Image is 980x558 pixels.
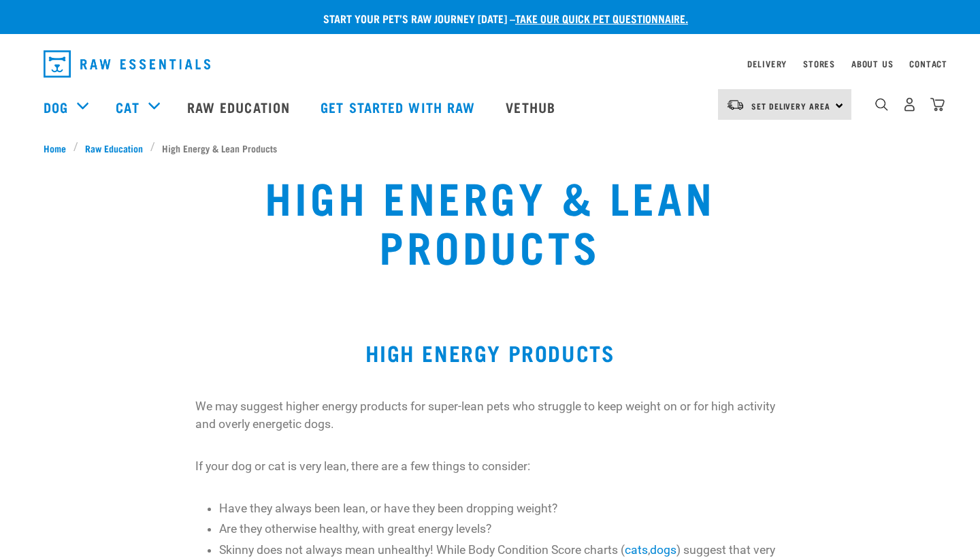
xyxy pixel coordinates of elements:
[875,98,888,111] img: home-icon-1@2x.png
[909,61,947,66] a: Contact
[116,97,139,117] a: Cat
[78,141,150,155] a: Raw Education
[515,15,688,21] a: take our quick pet questionnaire.
[188,171,792,269] h1: High Energy & Lean Products
[492,80,572,134] a: Vethub
[625,543,648,557] a: cats
[33,45,947,83] nav: dropdown navigation
[174,80,307,134] a: Raw Education
[85,141,143,155] span: Raw Education
[195,457,785,475] p: If your dog or cat is very lean, there are a few things to consider:
[747,61,787,66] a: Delivery
[803,61,835,66] a: Stores
[851,61,893,66] a: About Us
[195,397,785,433] p: We may suggest higher energy products for super-lean pets who struggle to keep weight on or for h...
[307,80,492,134] a: Get started with Raw
[902,97,917,112] img: user.png
[44,97,68,117] a: Dog
[44,141,73,155] a: Home
[44,141,66,155] span: Home
[219,499,785,517] li: Have they always been lean, or have they been dropping weight?
[726,99,745,111] img: van-moving.png
[44,50,210,78] img: Raw Essentials Logo
[751,103,830,108] span: Set Delivery Area
[44,340,936,365] h2: HIGH ENERGY PRODUCTS
[219,520,785,538] li: Are they otherwise healthy, with great energy levels?
[44,141,936,155] nav: breadcrumbs
[650,543,676,557] a: dogs
[930,97,945,112] img: home-icon@2x.png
